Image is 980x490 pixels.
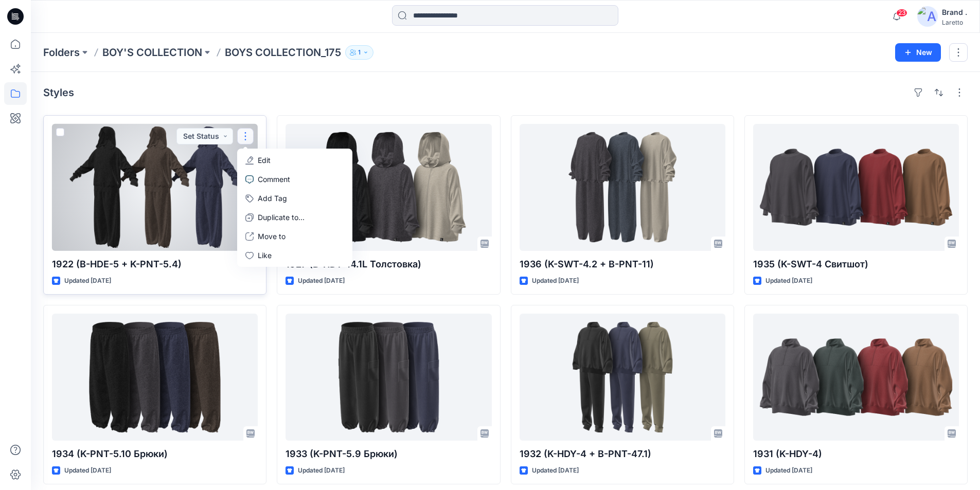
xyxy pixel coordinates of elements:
[286,124,491,251] a: 1927 (B-HDY-14.1L Толстовка)
[753,314,959,441] a: 1931 (K-HDY-4)
[753,447,959,461] p: 1931 (K-HDY-4)
[286,447,491,461] p: 1933 (K-PNT-5.9 Брюки)
[942,19,967,26] div: Laretto
[64,276,111,286] p: Updated [DATE]
[43,45,80,60] a: Folders
[286,257,491,271] p: 1927 (B-HDY-14.1L Толстовка)
[532,276,579,286] p: Updated [DATE]
[520,257,725,271] p: 1936 (K-SWT-4.2 + B-PNT-11)
[520,314,725,441] a: 1932 (K-HDY-4 + B-PNT-47.1)
[358,47,361,58] p: 1
[64,465,111,476] p: Updated [DATE]
[239,189,350,208] button: Add Tag
[895,43,941,62] button: New
[753,257,959,271] p: 1935 (K-SWT-4 Свитшот)
[520,447,725,461] p: 1932 (K-HDY-4 + B-PNT-47.1)
[52,124,258,251] a: 1922 (B-HDE-5 + K-PNT-5.4)
[258,155,271,166] p: Edit
[345,45,373,60] button: 1
[753,124,959,251] a: 1935 (K-SWT-4 Свитшот)
[286,314,491,441] a: 1933 (K-PNT-5.9 Брюки)
[765,465,812,476] p: Updated [DATE]
[258,231,286,242] p: Move to
[298,465,345,476] p: Updated [DATE]
[942,6,967,19] div: Brand .
[102,45,202,60] a: BOY'S COLLECTION
[43,86,74,99] h4: Styles
[520,124,725,251] a: 1936 (K-SWT-4.2 + B-PNT-11)
[225,45,341,60] p: BOYS COLLECTION_175
[917,6,938,27] img: avatar
[298,276,345,286] p: Updated [DATE]
[532,465,579,476] p: Updated [DATE]
[258,212,305,223] p: Duplicate to...
[52,257,258,271] p: 1922 (B-HDE-5 + K-PNT-5.4)
[52,314,258,441] a: 1934 (K-PNT-5.10 Брюки)
[258,174,290,185] p: Comment
[765,276,812,286] p: Updated [DATE]
[896,9,907,17] span: 23
[52,447,258,461] p: 1934 (K-PNT-5.10 Брюки)
[239,151,350,170] a: Edit
[258,250,272,261] p: Like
